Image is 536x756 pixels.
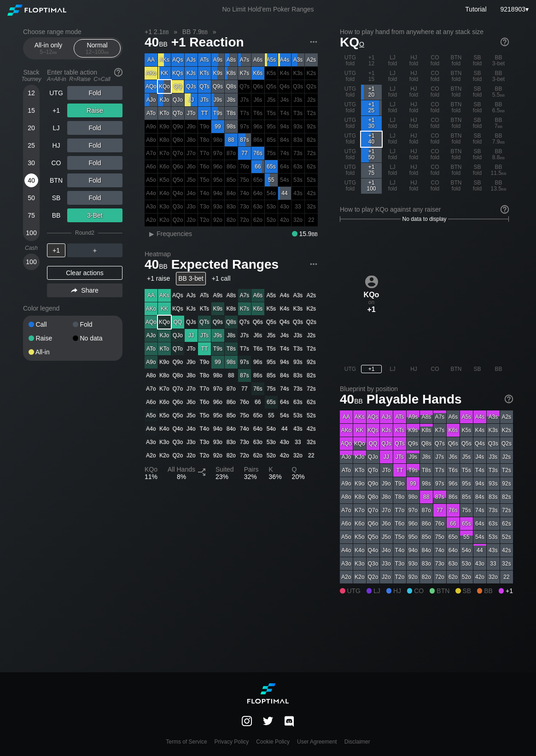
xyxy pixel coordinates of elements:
[238,147,251,160] div: 77
[158,173,171,186] div: 100% fold in prior round
[171,200,184,213] div: 100% fold in prior round
[47,191,65,205] div: SB
[501,170,507,176] span: bb
[382,179,403,194] div: LJ fold
[403,179,424,194] div: HJ fold
[265,187,278,200] div: 100% fold in prior round
[158,93,171,106] div: KJo
[425,163,445,178] div: CO fold
[467,179,488,194] div: SB fold
[171,160,184,173] div: 100% fold in prior round
[382,69,403,84] div: LJ fold
[225,187,238,200] div: 100% fold in prior round
[166,739,207,745] a: Terms of Service
[340,163,361,178] div: UTG fold
[24,173,38,187] div: 40
[238,173,251,186] div: 100% fold in prior round
[361,147,382,162] div: +1 50
[251,53,264,66] div: A6s
[488,53,509,69] div: BB 3-bet
[265,67,278,80] div: 100% fold in prior round
[52,49,57,55] span: bb
[185,160,198,173] div: 100% fold in prior round
[425,69,445,84] div: CO fold
[158,147,171,160] div: 100% fold in prior round
[425,179,445,194] div: CO fold
[359,38,364,48] span: o
[291,133,304,146] div: 100% fold in prior round
[291,53,304,66] div: A3s
[47,121,65,135] div: LJ
[7,5,66,16] img: Floptimal logo
[225,133,238,146] div: 88
[265,147,278,160] div: 100% fold in prior round
[208,6,327,15] div: No Limit Hold’em Poker Ranges
[145,67,157,80] div: AKo
[145,120,157,133] div: 100% fold in prior round
[198,468,205,476] img: Split arrow icon
[171,107,184,120] div: QTo
[67,156,122,170] div: Fold
[171,53,184,66] div: AQs
[278,67,291,80] div: 100% fold in prior round
[278,187,291,200] div: 44
[19,65,43,86] div: Stack
[225,67,238,80] div: K8s
[238,93,251,106] div: 100% fold in prior round
[67,191,122,205] div: Fold
[225,107,238,120] div: T8s
[291,120,304,133] div: 100% fold in prior round
[467,53,488,69] div: SB fold
[158,133,171,146] div: 100% fold in prior round
[208,28,221,35] span: »
[403,100,424,115] div: HJ fold
[171,93,184,106] div: QJo
[501,6,526,13] span: 9218903
[291,107,304,120] div: 100% fold in prior round
[185,173,198,186] div: 100% fold in prior round
[211,173,224,186] div: 100% fold in prior round
[340,147,361,162] div: UTG fold
[265,160,278,173] div: 65s
[340,179,361,194] div: UTG fold
[47,156,65,170] div: CO
[291,187,304,200] div: 100% fold in prior round
[185,67,198,80] div: KJs
[73,321,117,328] div: Fold
[278,80,291,93] div: 100% fold in prior round
[488,85,509,100] div: BB 5.5
[185,133,198,146] div: 100% fold in prior round
[19,76,43,82] div: Tourney
[29,49,68,55] div: 5 – 12
[158,107,171,120] div: KTo
[145,147,157,160] div: 100% fold in prior round
[278,173,291,186] div: 100% fold in prior round
[361,85,382,100] div: +1 20
[488,100,509,115] div: BB 6.5
[251,67,264,80] div: K6s
[145,80,157,93] div: AQo
[500,154,505,161] span: bb
[425,100,445,115] div: CO fold
[251,133,264,146] div: 100% fold in prior round
[467,163,488,178] div: SB fold
[238,80,251,93] div: 100% fold in prior round
[465,6,486,13] a: Tutorial
[488,132,509,147] div: BB 7.9
[225,160,238,173] div: 100% fold in prior round
[446,179,466,194] div: BTN fold
[425,85,445,100] div: CO fold
[340,28,509,35] h2: How to play hand from anywhere at any stack size
[198,173,211,186] div: 100% fold in prior round
[382,116,403,131] div: LJ fold
[238,107,251,120] div: 100% fold in prior round
[76,40,118,57] div: Normal
[305,107,318,120] div: 100% fold in prior round
[283,714,296,729] img: discord.f09ba73b.svg
[238,133,251,146] div: 87s
[278,120,291,133] div: 100% fold in prior round
[47,76,122,82] div: A=All-in R=Raise C=Call
[278,133,291,146] div: 100% fold in prior round
[500,37,510,47] img: help.32db89a4.svg
[24,208,38,222] div: 75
